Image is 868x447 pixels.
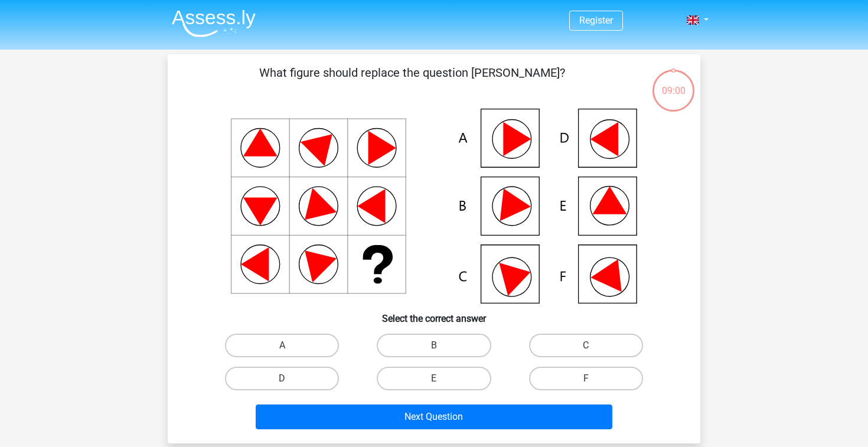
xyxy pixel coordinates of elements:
div: 09:00 [651,68,696,98]
label: A [225,334,339,357]
button: Next Question [256,404,613,429]
label: E [377,367,491,390]
label: C [529,334,643,357]
label: B [377,334,491,357]
a: Register [579,15,613,26]
label: F [529,367,643,390]
label: D [225,367,339,390]
h6: Select the correct answer [187,304,681,324]
img: Assessly [172,9,256,37]
p: What figure should replace the question [PERSON_NAME]? [187,64,637,99]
